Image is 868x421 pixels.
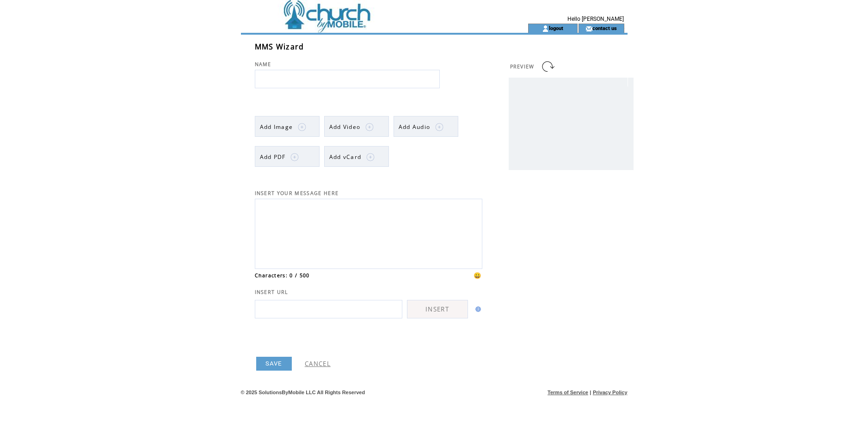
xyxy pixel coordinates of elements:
a: contact us [592,25,617,31]
a: Terms of Service [548,390,588,395]
a: Add vCard [324,146,389,167]
span: INSERT URL [255,289,289,295]
img: plus.png [435,123,443,131]
img: plus.png [365,123,374,131]
span: NAME [255,61,271,67]
img: plus.png [290,153,299,161]
img: help.gif [473,306,481,312]
a: CANCEL [305,360,331,368]
span: Add Audio [399,123,431,131]
span: Characters: 0 / 500 [255,272,310,279]
a: Privacy Policy [593,390,628,395]
span: PREVIEW [510,63,535,70]
img: account_icon.gif [542,25,549,32]
a: Add Video [324,116,389,137]
span: MMS Wizard [255,42,304,52]
span: Add Video [329,123,361,131]
span: 😀 [474,271,482,280]
a: SAVE [256,357,292,371]
img: contact_us_icon.gif [585,25,592,32]
span: Add PDF [260,153,286,161]
a: Add PDF [255,146,320,167]
img: plus.png [366,153,375,161]
a: INSERT [407,300,468,318]
a: Add Image [255,116,320,137]
span: Hello [PERSON_NAME] [567,16,624,22]
span: © 2025 SolutionsByMobile LLC All Rights Reserved [241,390,365,395]
a: logout [549,25,563,31]
span: Add vCard [329,153,362,161]
span: | [590,390,591,395]
a: Add Audio [394,116,458,137]
span: INSERT YOUR MESSAGE HERE [255,190,339,196]
img: plus.png [298,123,306,131]
span: Add Image [260,123,293,131]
